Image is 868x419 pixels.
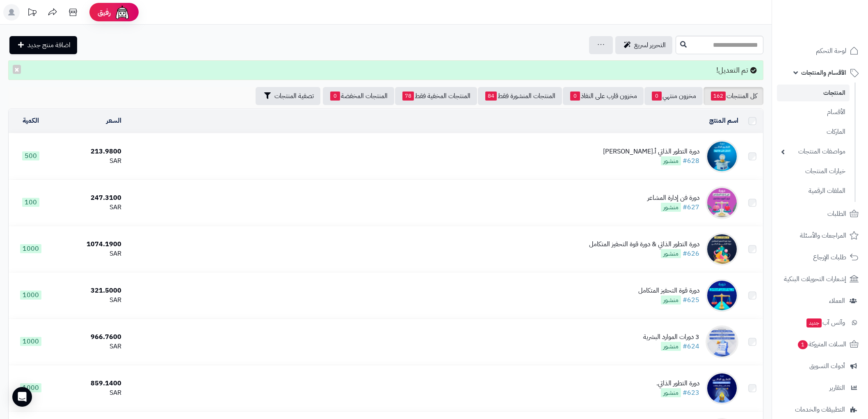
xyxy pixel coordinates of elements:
img: logo-2.png [812,21,860,38]
a: #623 [683,388,699,398]
span: 0 [570,92,580,101]
div: SAR [56,388,121,398]
div: SAR [56,295,121,305]
span: 78 [402,92,414,101]
div: 213.9800 [56,147,121,156]
div: Open Intercom Messenger [12,387,32,407]
span: منشور [661,388,681,397]
a: الكمية [23,116,39,126]
a: الأقسام [777,103,850,121]
div: دورة قوة التحفيز المتكامل [638,286,699,295]
a: اسم المنتج [709,116,738,126]
div: SAR [56,249,121,259]
div: SAR [56,203,121,212]
a: كل المنتجات162 [704,87,763,105]
span: العملاء [829,295,845,307]
a: #625 [683,295,699,305]
div: 966.7600 [56,332,121,342]
a: الطلبات [777,204,863,224]
span: 1000 [20,291,41,300]
div: دورة التطور الذاتي & دورة قوة التحفيز المتكامل [589,240,699,249]
span: التطبيقات والخدمات [795,404,845,415]
img: دورة التطور الذاتي أ.فهد بن مسلم [706,140,738,173]
a: التقارير [777,378,863,398]
a: المنتجات المخفضة0 [323,87,394,105]
span: التحرير لسريع [634,40,666,50]
button: تصفية المنتجات [256,87,320,105]
button: × [13,65,21,74]
span: 1000 [20,244,41,253]
span: إشعارات التحويلات البنكية [784,273,846,285]
a: الماركات [777,123,850,141]
div: 321.5000 [56,286,121,295]
a: وآتس آبجديد [777,313,863,332]
div: 247.3100 [56,193,121,203]
a: العملاء [777,291,863,311]
div: تم التعديل! [8,60,763,80]
span: منشور [661,342,681,351]
a: #626 [683,249,699,259]
img: دورة التطور الذاتي. [706,372,738,405]
span: منشور [661,203,681,212]
div: دورة التطور الذاتي أ.[PERSON_NAME] [603,147,699,156]
span: 500 [22,151,39,160]
img: دورة التطور الذاتي & دورة قوة التحفيز المتكامل [706,233,738,266]
a: السعر [106,116,121,126]
span: تصفية المنتجات [274,91,314,101]
div: SAR [56,156,121,166]
span: لوحة التحكم [816,45,846,57]
a: المنتجات المخفية فقط78 [395,87,477,105]
a: إشعارات التحويلات البنكية [777,269,863,289]
div: 859.1400 [56,379,121,388]
img: دورة قوة التحفيز المتكامل [706,279,738,312]
a: #624 [683,341,699,351]
span: 162 [711,92,726,101]
span: 0 [652,92,662,101]
img: ai-face.png [114,4,130,21]
div: SAR [56,342,121,351]
a: اضافة منتج جديد [9,36,77,54]
a: خيارات المنتجات [777,163,850,180]
a: تحديثات المنصة [22,4,42,23]
a: أدوات التسويق [777,356,863,376]
a: #628 [683,156,699,166]
img: 3 دورات الموارد البشرية [706,325,738,358]
a: مخزون منتهي0 [644,87,703,105]
a: المنتجات [777,85,850,101]
span: المراجعات والأسئلة [800,230,846,241]
span: 0 [330,92,340,101]
span: 100 [22,198,39,207]
a: مواصفات المنتجات [777,143,850,160]
a: لوحة التحكم [777,41,863,61]
img: دورة فن إدارة المشاعر [706,186,738,219]
a: طلبات الإرجاع [777,247,863,267]
span: 1 [798,340,808,349]
a: التحرير لسريع [615,36,672,54]
span: الأقسام والمنتجات [801,67,846,78]
span: وآتس آب [806,317,845,328]
span: رفيق [98,7,111,17]
span: طلبات الإرجاع [813,252,846,263]
div: دورة التطور الذاتي. [656,379,699,388]
a: #627 [683,202,699,212]
a: الملفات الرقمية [777,182,850,200]
span: منشور [661,249,681,258]
span: أدوات التسويق [809,360,845,372]
div: 1074.1900 [56,240,121,249]
span: السلات المتروكة [797,339,846,350]
span: جديد [806,318,822,327]
a: المراجعات والأسئلة [777,226,863,245]
div: 3 دورات الموارد البشرية [643,332,699,342]
span: الطلبات [827,208,846,220]
span: اضافة منتج جديد [27,40,71,50]
span: منشور [661,295,681,305]
span: 84 [485,92,497,101]
span: 1000 [20,337,41,346]
div: دورة فن إدارة المشاعر [647,193,699,203]
span: 1000 [20,383,41,392]
a: مخزون قارب على النفاذ0 [563,87,644,105]
a: المنتجات المنشورة فقط84 [478,87,562,105]
span: التقارير [829,382,845,394]
a: السلات المتروكة1 [777,334,863,354]
span: منشور [661,156,681,165]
